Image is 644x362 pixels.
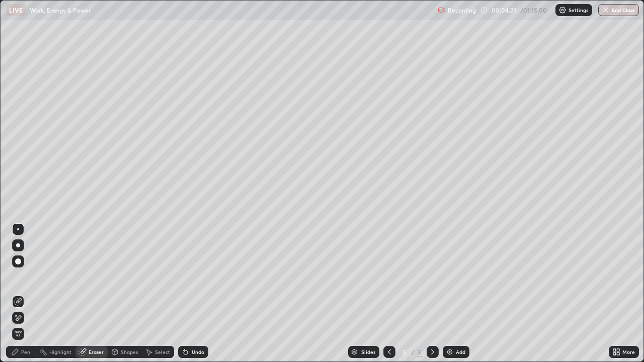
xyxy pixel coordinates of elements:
div: Undo [192,349,204,354]
div: / [412,349,415,355]
div: Pen [21,349,30,354]
p: LIVE [9,6,23,14]
button: End Class [598,4,639,16]
div: Shapes [121,349,138,354]
p: Settings [569,8,588,13]
img: class-settings-icons [558,6,567,14]
p: Work, Energy & Power [30,6,91,14]
div: 3 [399,349,410,355]
div: Add [456,349,465,354]
div: Slides [361,349,375,354]
span: Erase all [13,331,24,337]
p: Recording [448,7,476,14]
div: More [622,349,635,354]
div: Eraser [89,349,104,354]
div: Highlight [49,349,71,354]
img: recording.375f2c34.svg [438,6,446,14]
img: add-slide-button [446,348,454,356]
div: 3 [417,347,423,356]
img: end-class-cross [602,6,610,14]
div: Select [155,349,170,354]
